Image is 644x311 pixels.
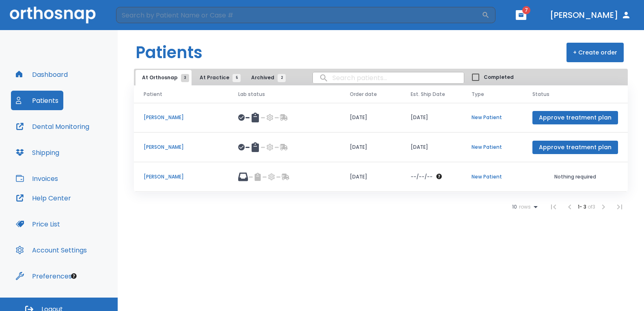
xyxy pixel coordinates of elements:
td: [DATE] [340,103,401,133]
span: At Practice [200,74,237,81]
span: Completed [484,74,514,81]
div: tabs [136,70,290,85]
button: Invoices [11,169,63,188]
span: 7 [522,6,530,14]
h1: Patients [136,40,202,65]
p: Nothing required [532,173,618,181]
button: Shipping [11,143,64,162]
p: [PERSON_NAME] [144,114,219,121]
button: Help Center [11,188,76,208]
td: [DATE] [340,133,401,162]
span: 5 [233,74,241,82]
button: Dental Monitoring [11,117,94,136]
img: Orthosnap [10,7,96,23]
div: The date will be available after approving treatment plan [411,173,452,181]
td: [DATE] [340,162,401,192]
button: [PERSON_NAME] [547,8,634,22]
span: of 3 [588,203,595,210]
p: New Patient [472,173,513,181]
span: 1 - 3 [578,203,588,210]
p: [PERSON_NAME] [144,173,219,181]
span: At Orthosnap [142,74,185,81]
span: Order date [350,91,377,98]
span: 10 [512,204,517,210]
button: Approve treatment plan [532,111,618,124]
span: Status [532,91,549,98]
td: [DATE] [401,133,462,162]
span: Archived [251,74,282,81]
button: Preferences [11,266,77,286]
span: Est. Ship Date [411,91,445,98]
p: --/--/-- [411,173,433,181]
button: + Create order [566,43,624,62]
button: Price List [11,214,65,234]
span: Type [472,91,484,98]
span: Lab status [238,91,265,98]
p: New Patient [472,144,513,151]
button: Account Settings [11,240,92,260]
button: Approve treatment plan [532,141,618,154]
span: rows [517,204,531,210]
div: Tooltip anchor [70,272,78,280]
td: [DATE] [401,103,462,133]
button: Dashboard [11,65,73,84]
input: search [313,70,464,86]
span: Patient [144,91,162,98]
input: Search by Patient Name or Case # [116,7,482,23]
p: New Patient [472,114,513,121]
span: 3 [181,74,189,82]
button: Patients [11,91,63,110]
p: [PERSON_NAME] [144,144,219,151]
span: 2 [278,74,286,82]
